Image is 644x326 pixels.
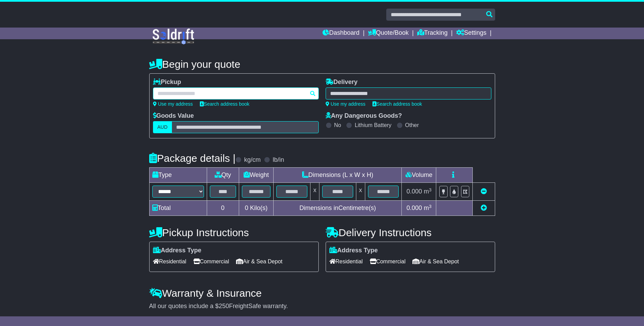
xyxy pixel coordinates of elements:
label: Address Type [153,247,202,254]
a: Dashboard [323,28,359,39]
label: lb/in [273,156,284,164]
label: Pickup [153,78,181,86]
h4: Package details | [149,153,236,164]
td: Qty [207,168,239,183]
td: Volume [402,168,436,183]
a: Tracking [417,28,448,39]
span: Air & Sea Depot [236,256,283,267]
span: m [424,204,432,211]
label: Delivery [326,78,358,86]
span: Residential [329,256,363,267]
label: Other [405,122,419,128]
td: Type [149,168,207,183]
span: 250 [219,303,229,309]
label: Goods Value [153,112,194,120]
span: m [424,188,432,195]
a: Settings [456,28,487,39]
td: Dimensions (L x W x H) [274,168,402,183]
typeahead: Please provide city [153,87,319,99]
a: Add new item [481,204,487,211]
sup: 3 [429,187,432,192]
a: Search address book [372,101,422,107]
span: 0 [245,204,248,211]
a: Use my address [326,101,366,107]
span: Commercial [193,256,229,267]
label: kg/cm [244,156,260,164]
sup: 3 [429,204,432,209]
span: Residential [153,256,186,267]
a: Search address book [200,101,249,107]
span: 0.000 [407,204,422,211]
td: x [356,183,365,201]
td: Weight [239,168,274,183]
td: x [310,183,319,201]
label: Any Dangerous Goods? [326,112,402,120]
span: Air & Sea Depot [412,256,459,267]
label: AUD [153,121,172,133]
td: 0 [207,201,239,216]
td: Dimensions in Centimetre(s) [274,201,402,216]
h4: Warranty & Insurance [149,287,495,299]
h4: Pickup Instructions [149,227,319,238]
h4: Begin your quote [149,59,495,70]
a: Remove this item [481,188,487,195]
td: Total [149,201,207,216]
span: 0.000 [407,188,422,195]
span: Commercial [370,256,406,267]
label: Lithium Battery [355,122,391,128]
a: Quote/Book [368,28,409,39]
td: Kilo(s) [239,201,274,216]
div: All our quotes include a $ FreightSafe warranty. [149,303,495,310]
a: Use my address [153,101,193,107]
h4: Delivery Instructions [326,227,495,238]
label: No [334,122,341,128]
label: Address Type [329,247,378,254]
